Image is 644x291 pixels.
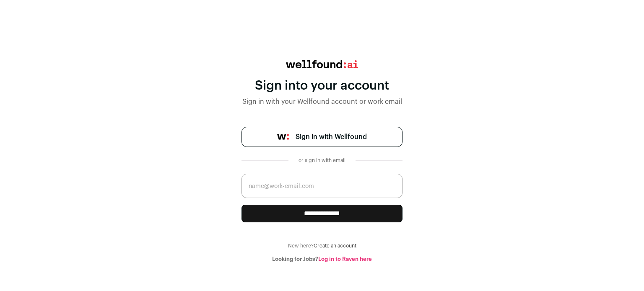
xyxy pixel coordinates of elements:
[277,134,289,140] img: wellfound-symbol-flush-black-fb3c872781a75f747ccb3a119075da62bfe97bd399995f84a933054e44a575c4.png
[314,243,356,248] a: Create an account
[241,78,402,93] div: Sign into your account
[286,60,358,68] img: wellfound:ai
[318,256,372,262] a: Log in to Raven here
[241,97,402,107] div: Sign in with your Wellfound account or work email
[241,174,402,198] input: name@work-email.com
[295,157,349,164] div: or sign in with email
[241,242,402,249] div: New here?
[241,127,402,147] a: Sign in with Wellfound
[296,132,367,142] span: Sign in with Wellfound
[241,256,402,263] div: Looking for Jobs?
